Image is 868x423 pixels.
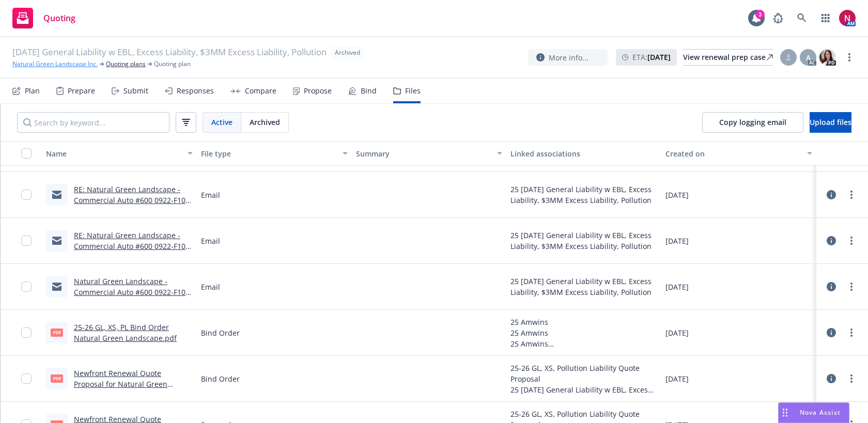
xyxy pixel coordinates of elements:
[74,184,188,216] a: RE: Natural Green Landscape - Commercial Auto #600 0922-F10-55A: Auto Declarations
[845,234,858,247] a: more
[51,328,63,336] span: pdf
[8,4,80,33] a: Quoting
[17,112,169,133] input: Search by keyword...
[819,49,836,66] img: photo
[21,281,32,292] input: Toggle Row Selected
[123,87,148,95] div: Submit
[665,373,689,384] span: [DATE]
[510,276,657,297] div: 25 [DATE] General Liability w EBL, Excess Liability, $3MM Excess Liability, Pollution
[800,408,841,417] span: Nova Assist
[845,189,858,201] a: more
[250,117,280,128] span: Archived
[25,87,40,95] div: Plan
[12,46,327,59] span: [DATE] General Liability w EBL, Excess Liability, $3MM Excess Liability, Pollution
[356,148,491,159] div: Summary
[510,148,657,159] div: Linked associations
[510,338,657,349] div: 25 Amwins
[528,49,608,66] button: More info...
[21,190,32,200] input: Toggle Row Selected
[778,402,849,423] button: Nova Assist
[405,87,421,95] div: Files
[815,8,836,28] a: Switch app
[106,59,146,69] a: Quoting plans
[806,52,811,63] span: A
[12,59,98,69] a: Natural Green Landscape Inc.
[702,112,803,133] button: Copy logging email
[201,148,336,159] div: File type
[335,48,360,57] span: Archived
[768,8,788,28] a: Report a Bug
[74,230,188,262] a: RE: Natural Green Landscape - Commercial Auto #600 0922-F10-55A: Auto Declarations
[201,236,220,246] span: Email
[665,236,689,246] span: [DATE]
[201,373,240,384] span: Bind Order
[177,87,214,95] div: Responses
[74,368,191,421] a: Newfront Renewal Quote Proposal for Natural Green Landscape, Inc, General Liability, Excess Liabi...
[810,117,851,127] span: Upload files
[510,327,657,338] div: 25 Amwins
[154,59,191,69] span: Quoting plan
[68,87,95,95] div: Prepare
[510,384,657,395] div: 25 [DATE] General Liability w EBL, Excess Liability, $3MM Excess Liability, Pollution
[845,326,858,339] a: more
[755,10,765,19] div: 3
[810,112,851,133] button: Upload files
[21,373,32,384] input: Toggle Row Selected
[665,281,689,292] span: [DATE]
[245,87,276,95] div: Compare
[719,117,786,127] span: Copy logging email
[839,10,856,26] img: photo
[510,184,657,206] div: 25 [DATE] General Liability w EBL, Excess Liability, $3MM Excess Liability, Pollution
[21,236,32,246] input: Toggle Row Selected
[632,52,671,62] span: ETA :
[304,87,332,95] div: Propose
[683,50,773,65] div: View renewal prep case
[74,322,177,343] a: 25-26 GL, XS, PL Bind Order Natural Green Landscape.pdf
[506,141,661,166] button: Linked associations
[510,317,657,327] div: 25 Amwins
[201,327,240,338] span: Bind Order
[352,141,507,166] button: Summary
[361,87,377,95] div: Bind
[510,230,657,252] div: 25 [DATE] General Liability w EBL, Excess Liability, $3MM Excess Liability, Pollution
[21,327,32,338] input: Toggle Row Selected
[845,280,858,293] a: more
[201,281,220,292] span: Email
[779,403,792,422] div: Drag to move
[211,117,233,128] span: Active
[43,14,75,22] span: Quoting
[661,141,816,166] button: Created on
[549,52,588,63] span: More info...
[74,276,188,308] a: Natural Green Landscape - Commercial Auto #600 0922-F10-55A: Auto Declarations
[843,51,856,64] a: more
[46,148,181,159] div: Name
[201,190,220,200] span: Email
[647,52,671,62] strong: [DATE]
[665,327,689,338] span: [DATE]
[510,363,657,384] div: 25-26 GL, XS, Pollution Liability Quote Proposal
[665,148,801,159] div: Created on
[845,372,858,385] a: more
[683,49,773,66] a: View renewal prep case
[665,190,689,200] span: [DATE]
[792,8,812,28] a: Search
[51,374,63,382] span: pdf
[21,148,32,159] input: Select all
[42,141,197,166] button: Name
[197,141,352,166] button: File type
